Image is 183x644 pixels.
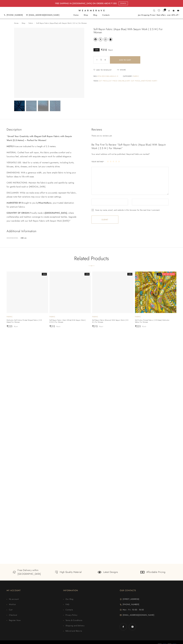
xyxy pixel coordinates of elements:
span: FAQ [65,603,69,606]
span: Terms & Conditions [65,619,82,622]
span: ₹ [14,325,15,328]
th: Dimensions [7,237,20,239]
div: Affordable Pricing [146,570,165,574]
span: 349 [14,325,18,328]
span: ₹ [135,325,137,328]
p: OUR CONTACTS [120,588,136,592]
strong: Unveil Your Creativity with Elegant Soft Rayon Fabric with Sequin Work (2.5 Meter) – Perfect for ... [7,135,72,142]
span: RYN-002-SQN-Aqua-2.5 [98,75,118,77]
p: MATERIAL: Crafted from soft rayon, this fabric provides comfort and a luxurious feel, adorned wit... [7,151,77,158]
div: Latest Designs [103,570,118,574]
span: ₹ [7,325,8,328]
p: There are no reviews yet. [91,134,168,137]
a: Privacy Policy [63,614,120,616]
a: Fabric [29,22,33,24]
strong: COUNTRY OF ORIGIN: [7,211,30,214]
span: Your email address will not be published. [91,153,126,155]
span: 469 [108,49,113,51]
strong: [GEOGRAPHIC_DATA] [45,211,67,214]
span: 1 [164,9,166,11]
span: ₹ [99,325,100,328]
a: Blog [91,14,100,16]
img: Soft Rayon Fabric (Aqua Blue) with Sequin Work ( 2.5 m ) for Women [38,101,49,111]
a: cut piece [99,80,108,82]
a: FAQ [63,603,120,606]
div: High Quality Material [60,570,82,574]
input: Submit [91,216,118,224]
span: Privacy Policy [65,614,77,616]
a: Soft Rayon Fabric (Maroon) with Sequin Work ( 2.5 m ) for Women [92,319,130,323]
a: Contacts [63,608,120,611]
span: ₹ [92,325,94,328]
p: Proudly made in , where craftsmanship and tradition converge to create exceptional textiles. Upgr... [7,211,77,223]
a: Shop [81,14,91,16]
a: cut piece online [108,80,125,82]
a: kurti cut piece [125,80,140,82]
p: DISCLAIMER: While we make every effort to accurately represent the fabric, please note that varia... [7,191,77,199]
strong: NOTE: [7,145,13,148]
span: Out of stock [162,273,175,275]
span: 349 [142,325,146,328]
span: ₹ [49,325,51,328]
a: Wearmerave [79,10,105,12]
img: Soft Rayon Fabric (Aqua Blue) with Sequin Work ( 2.5 m ) for Women [26,101,37,111]
li: Soft Rayon Fabric (Aqua Blue) with Sequin Work ( 2.5 m ) for Women [36,22,87,25]
span: ₹ [142,325,143,328]
img: Soft Rayon Fabric (Aqua Blue) with Sequin Work ( 2.5 m ) for Women [50,101,60,111]
strong: WearMeRave [38,201,51,204]
h1: Soft Rayon Fabric (Aqua Blue) with Sequin Work ( 2.5 m ) for Women [93,28,169,34]
span: [PHONE_NUMBER] [122,603,139,606]
span: ₹ [101,48,103,52]
span: Category: [123,75,139,77]
a: Soft Rayon Fabric ( Satin White) with Sequin Work ( 2.5 m ) for Women [49,319,87,323]
a: Contacts [100,14,112,16]
span: Tags: , , , [93,80,157,82]
a: Soft Cotton Printed Fabric ( 2.5 Meter) Multicolor Yellow for Women [135,319,173,323]
a: Terms & Conditions [63,619,120,622]
div: Share [120,69,126,71]
span: My account [8,598,19,600]
img: WhatsApp Image 2023-11-21 at 12.40.31 (1) [14,28,84,98]
a: 4 [115,160,118,162]
p: MY ACCOUNT [7,588,21,592]
a: Cart [7,608,63,611]
span: Register Now [8,619,21,622]
span: Refund and Returns [65,630,82,632]
a: 3 [112,160,115,162]
p: VERSATILE USE: Ideal for a variety of women’s garments, including kurtis, blouses, skirts, dresse... [7,161,77,169]
span: Add to Wishlist [96,69,112,71]
span: Wearmerave [79,10,106,12]
p: “ [7,134,77,142]
a: Shipping and Delivery [63,624,120,627]
strong: MARKETED BY: [7,201,22,204]
a: Checkout [7,614,63,616]
span: ₹ [56,325,57,328]
span: 469 [56,325,60,328]
a: 1 [163,9,165,12]
span: [STREET_ADDRESS] [122,598,139,600]
span: -33% [84,273,90,275]
span: -33% [127,273,132,275]
label: Save my name, email, and website in this browser for the next time I comment. [95,209,160,211]
span: Shipping and Delivery [65,624,84,627]
a: [PHONE_NUMBER] [7,14,23,16]
p: INFORMATION [63,588,78,592]
div: Jaw Dropping Prices ! Best offers - over 40% off ! [138,14,179,16]
label: Your rating [91,160,104,163]
a: 2 [110,160,112,162]
span: 315 [92,325,98,328]
a: Home [14,22,18,24]
a: Register Now [7,619,63,622]
a: [PHONE_NUMBER] [120,603,176,606]
button: Add to Wishlist [93,69,112,71]
a: 1 [107,160,110,162]
span: Wishlist [8,603,16,606]
a: Multicolor Soft Cotton Printed Striped Fabric ( 2.5 Meter) For Women [7,319,44,323]
span: -33% [93,48,100,51]
a: Fabric [7,316,13,318]
a: Fabric [49,316,55,318]
div: Description [7,127,77,132]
